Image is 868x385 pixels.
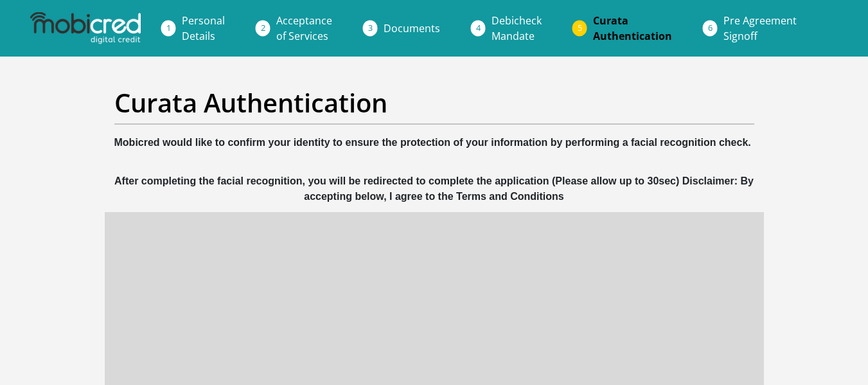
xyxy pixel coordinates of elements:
img: mobicred logo [30,12,141,44]
b: After completing the facial recognition, you will be redirected to complete the application (Plea... [114,175,754,202]
a: Documents [373,15,450,41]
h2: Curata Authentication [114,87,754,118]
b: Mobicred would like to confirm your identity to ensure the protection of your information by perf... [114,137,751,148]
span: Acceptance of Services [276,13,332,43]
span: Personal Details [182,13,225,43]
a: CurataAuthentication [583,8,682,49]
a: Acceptanceof Services [266,8,342,49]
a: PersonalDetails [172,8,235,49]
span: Pre Agreement Signoff [723,13,797,43]
a: DebicheckMandate [481,8,552,49]
span: Curata Authentication [593,13,672,43]
span: Debicheck Mandate [492,13,542,43]
span: Documents [384,21,440,35]
a: Pre AgreementSignoff [713,8,807,49]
